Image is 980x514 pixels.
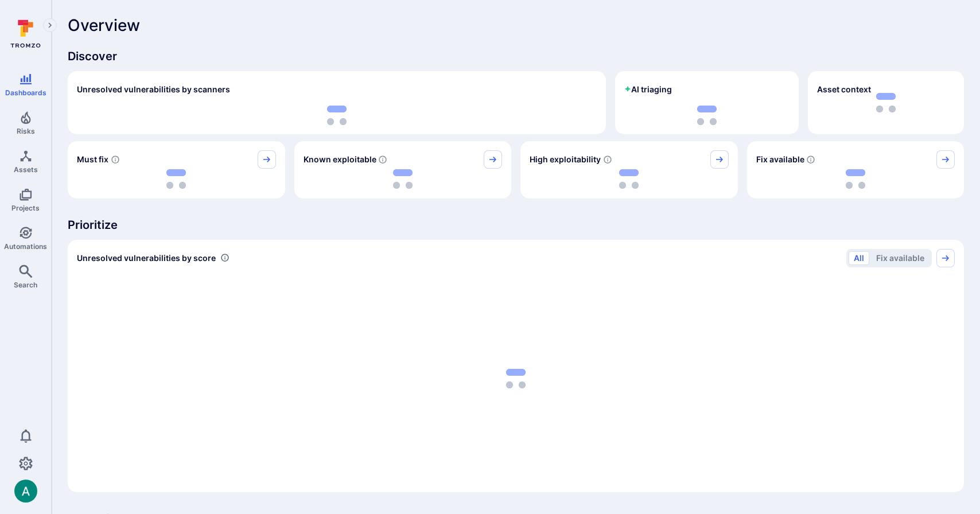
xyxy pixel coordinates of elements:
span: Automations [4,242,47,251]
div: Known exploitable [294,141,512,198]
img: Loading... [327,106,347,125]
h2: AI triaging [624,84,672,95]
svg: Vulnerabilities with fix available [806,155,815,164]
div: loading spinner [756,169,955,189]
img: ACg8ocLSa5mPYBaXNx3eFu_EmspyJX0laNWN7cXOFirfQ7srZveEpg=s96-c [14,480,37,503]
img: Loading... [619,169,639,189]
svg: Risk score >=40 , missed SLA [111,155,120,164]
span: Known exploitable [304,154,376,165]
span: Must fix [77,154,108,165]
img: Loading... [846,169,865,189]
div: Fix available [747,141,965,198]
img: Loading... [166,169,186,189]
div: loading spinner [77,106,597,125]
span: Overview [68,16,140,34]
span: Search [14,281,37,289]
i: Expand navigation menu [46,21,54,30]
div: loading spinner [77,274,955,483]
div: loading spinner [624,106,790,125]
div: loading spinner [530,169,729,189]
button: Expand navigation menu [43,18,57,32]
div: loading spinner [304,169,503,189]
svg: EPSS score ≥ 0.7 [603,155,612,164]
span: Assets [14,165,38,174]
img: Loading... [506,369,526,388]
button: All [849,251,869,265]
span: Fix available [756,154,804,165]
span: High exploitability [530,154,601,165]
img: Loading... [697,106,717,125]
span: Risks [17,127,35,135]
div: loading spinner [77,169,276,189]
span: Unresolved vulnerabilities by score [77,252,216,264]
button: Fix available [871,251,930,265]
div: Number of vulnerabilities in status 'Open' 'Triaged' and 'In process' grouped by score [220,252,230,264]
span: Dashboards [5,88,46,97]
div: High exploitability [520,141,738,198]
span: Prioritize [68,217,964,233]
span: Discover [68,48,964,64]
div: Arjan Dehar [14,480,37,503]
span: Projects [11,204,40,212]
h2: Unresolved vulnerabilities by scanners [77,84,230,95]
div: Must fix [68,141,285,198]
img: Loading... [393,169,413,189]
svg: Confirmed exploitable by KEV [378,155,387,164]
span: Asset context [817,84,871,95]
